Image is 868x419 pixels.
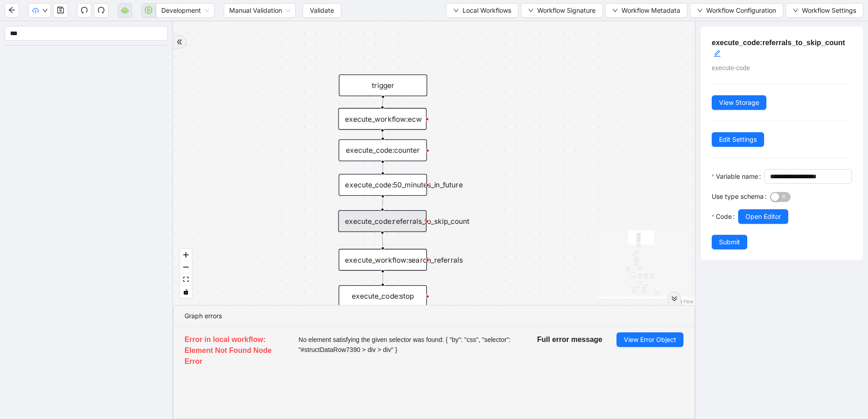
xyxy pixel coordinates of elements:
[716,171,758,181] span: Variable name
[612,8,618,13] span: down
[537,334,602,345] h5: Full error message
[53,3,68,18] button: save
[712,191,764,202] span: Use type schema
[605,3,688,18] button: downWorkflow Metadata
[339,249,427,271] div: execute_workflow:search_referrals
[521,3,603,18] button: downWorkflow Signature
[77,3,92,18] button: undo
[180,261,192,274] button: zoom out
[690,3,783,18] button: downWorkflow Configuration
[528,8,534,13] span: down
[616,332,683,347] button: View Error Object
[339,74,427,96] div: trigger
[716,212,732,222] span: Code
[180,274,192,286] button: fit view
[621,5,680,16] span: Workflow Metadata
[712,64,750,72] span: execute-code
[719,237,740,247] span: Submit
[57,6,64,14] span: save
[453,8,459,13] span: down
[338,210,426,232] div: execute_code:referrals_to_skip_count
[229,4,290,17] span: Manual Validation
[180,249,192,261] button: zoom in
[32,7,39,14] span: cloud-upload
[310,5,334,16] span: Validate
[5,3,19,18] button: arrow-left
[719,134,757,145] span: Edit Settings
[339,140,427,161] div: execute_code:counter
[8,6,15,14] span: arrow-left
[185,334,284,367] h5: Error in local workflow: Element Not Found Node Error
[118,3,132,18] button: cloud-server
[121,6,128,14] span: cloud-server
[338,108,426,130] div: execute_workflow:ecw
[176,39,183,45] span: double-right
[670,299,693,304] a: React Flow attribution
[339,285,427,307] div: execute_code:stop
[28,3,51,18] button: cloud-uploaddown
[42,8,48,13] span: down
[339,174,427,196] div: execute_code:50_minutes_in_future
[94,3,108,18] button: redo
[714,48,721,59] div: click to edit id
[793,8,798,13] span: down
[745,212,781,222] span: Open Editor
[462,5,511,16] span: Local Workflows
[697,8,703,13] span: down
[712,37,852,59] h5: execute_code:referrals_to_skip_count
[537,5,596,16] span: Workflow Signature
[446,3,519,18] button: downLocal Workflows
[719,98,759,108] span: View Storage
[303,3,341,18] button: Validate
[81,6,88,14] span: undo
[98,6,105,14] span: redo
[624,335,676,345] span: View Error Object
[671,295,678,302] span: double-right
[712,235,747,249] button: Submit
[712,95,766,110] button: View Storage
[738,209,788,224] button: Open Editor
[180,286,192,298] button: toggle interactivity
[298,335,523,355] span: No element satisfying the given selector was found: { "by": "css", "selector": "#structDataRow739...
[185,311,683,321] div: Graph errors
[786,3,863,18] button: downWorkflow Settings
[714,50,721,57] span: edit
[712,132,764,147] button: Edit Settings
[706,5,776,16] span: Workflow Configuration
[802,5,856,16] span: Workflow Settings
[161,4,209,17] span: Development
